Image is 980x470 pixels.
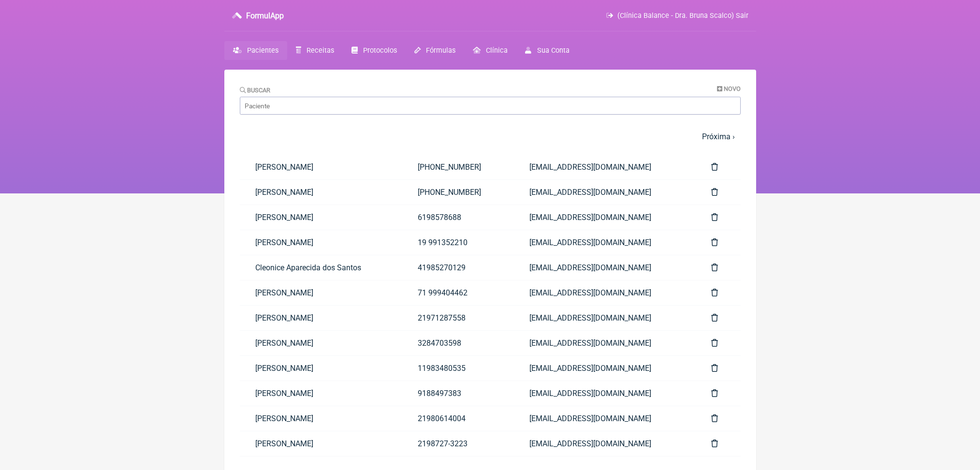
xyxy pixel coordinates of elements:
a: (Clínica Balance - Dra. Bruna Scalco) Sair [606,12,748,20]
a: 19 991352210 [402,230,514,255]
a: Novo [717,85,741,92]
a: 11983480535 [402,356,514,381]
a: Clínica [464,41,516,60]
a: [PERSON_NAME] [240,155,402,179]
a: 3284703598 [402,331,514,355]
a: [PHONE_NUMBER] [402,180,514,205]
a: [PERSON_NAME] [240,205,402,230]
label: Buscar [240,87,271,94]
a: [EMAIL_ADDRESS][DOMAIN_NAME] [514,155,695,179]
h3: FormulApp [246,11,284,20]
span: Clínica [486,46,508,55]
span: Receitas [307,46,334,55]
a: [PERSON_NAME] [240,431,402,456]
a: [EMAIL_ADDRESS][DOMAIN_NAME] [514,205,695,230]
a: [EMAIL_ADDRESS][DOMAIN_NAME] [514,230,695,255]
a: 9188497383 [402,381,514,406]
span: Pacientes [247,46,278,55]
a: 71 999404462 [402,280,514,305]
a: [EMAIL_ADDRESS][DOMAIN_NAME] [514,406,695,431]
span: Sua Conta [537,46,570,55]
span: (Clínica Balance - Dra. Bruna Scalco) Sair [617,12,748,20]
input: Paciente [240,97,741,115]
a: 2198727-3223 [402,431,514,456]
a: Cleonice Aparecida dos Santos [240,255,402,280]
a: Próxima › [702,132,735,141]
nav: pager [240,126,741,147]
a: [PERSON_NAME] [240,280,402,305]
a: 21971287558 [402,306,514,330]
a: 6198578688 [402,205,514,230]
a: [PERSON_NAME] [240,180,402,205]
a: [EMAIL_ADDRESS][DOMAIN_NAME] [514,180,695,205]
span: Protocolos [363,46,397,55]
a: [PHONE_NUMBER] [402,155,514,179]
a: [PERSON_NAME] [240,331,402,355]
a: Fórmulas [406,41,464,60]
a: [EMAIL_ADDRESS][DOMAIN_NAME] [514,331,695,355]
a: Sua Conta [516,41,578,60]
a: [PERSON_NAME] [240,356,402,381]
a: [EMAIL_ADDRESS][DOMAIN_NAME] [514,356,695,381]
a: [EMAIL_ADDRESS][DOMAIN_NAME] [514,280,695,305]
span: Novo [724,85,741,92]
a: [EMAIL_ADDRESS][DOMAIN_NAME] [514,431,695,456]
a: [PERSON_NAME] [240,406,402,431]
a: Receitas [287,41,343,60]
a: [EMAIL_ADDRESS][DOMAIN_NAME] [514,381,695,406]
a: Protocolos [343,41,406,60]
a: [PERSON_NAME] [240,306,402,330]
a: [PERSON_NAME] [240,230,402,255]
a: [EMAIL_ADDRESS][DOMAIN_NAME] [514,255,695,280]
a: [PERSON_NAME] [240,381,402,406]
a: 41985270129 [402,255,514,280]
a: Pacientes [224,41,287,60]
a: [EMAIL_ADDRESS][DOMAIN_NAME] [514,306,695,330]
a: 21980614004 [402,406,514,431]
span: Fórmulas [426,46,455,55]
